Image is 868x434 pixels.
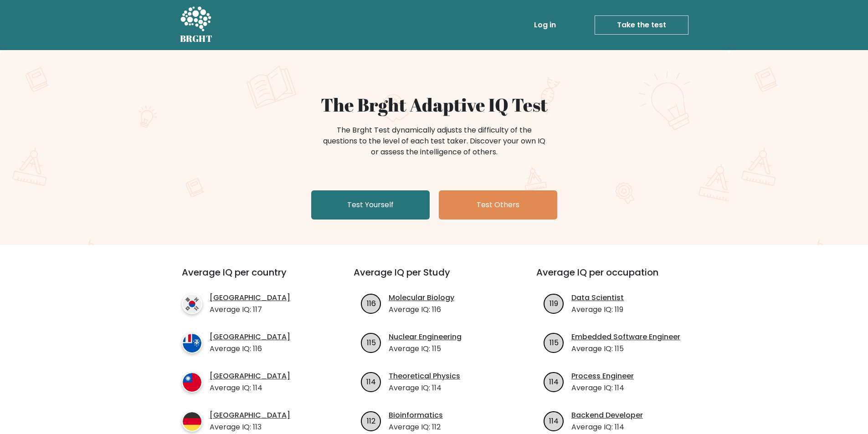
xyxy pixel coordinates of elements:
[389,332,462,342] a: Nuclear Engineering
[549,415,559,426] text: 114
[182,267,321,289] h3: Average IQ per country
[311,190,430,220] a: Test Yourself
[210,332,290,342] a: [GEOGRAPHIC_DATA]
[182,411,202,432] img: country
[389,410,443,421] a: Bioinformatics
[595,15,688,35] a: Take the test
[571,292,624,303] a: Data Scientist
[182,294,202,314] img: country
[389,383,460,393] p: Average IQ: 114
[210,343,290,354] p: Average IQ: 116
[439,190,557,220] a: Test Others
[571,304,624,315] p: Average IQ: 119
[571,422,643,433] p: Average IQ: 114
[389,422,443,433] p: Average IQ: 112
[354,267,514,289] h3: Average IQ per Study
[389,371,460,382] a: Theoretical Physics
[180,4,213,46] a: BRGHT
[210,383,290,393] p: Average IQ: 114
[571,343,680,354] p: Average IQ: 115
[550,298,558,308] text: 119
[320,125,548,158] div: The Brght Test dynamically adjusts the difficulty of the questions to the level of each test take...
[389,343,462,354] p: Average IQ: 115
[182,333,202,353] img: country
[210,304,290,315] p: Average IQ: 117
[530,16,560,34] a: Log in
[389,304,454,315] p: Average IQ: 116
[210,410,290,421] a: [GEOGRAPHIC_DATA]
[367,337,376,347] text: 115
[571,410,643,421] a: Backend Developer
[367,298,376,308] text: 116
[367,415,375,426] text: 112
[389,292,454,303] a: Molecular Biology
[210,422,290,433] p: Average IQ: 113
[550,337,559,347] text: 115
[210,371,290,382] a: [GEOGRAPHIC_DATA]
[571,371,634,382] a: Process Engineer
[571,332,680,342] a: Embedded Software Engineer
[536,267,697,289] h3: Average IQ per occupation
[210,292,290,303] a: [GEOGRAPHIC_DATA]
[212,94,657,116] h1: The Brght Adaptive IQ Test
[180,33,213,44] h5: BRGHT
[549,376,559,387] text: 114
[182,372,202,393] img: country
[366,376,376,387] text: 114
[571,383,634,393] p: Average IQ: 114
